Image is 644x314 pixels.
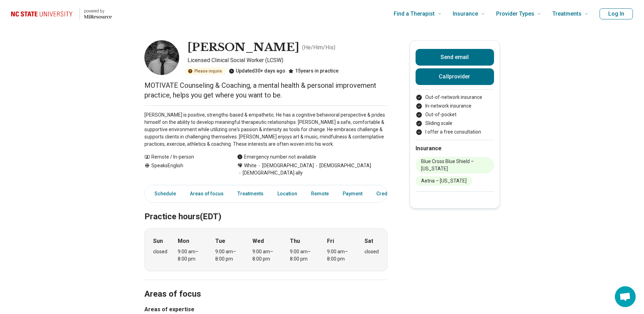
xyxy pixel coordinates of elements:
h2: Practice hours (EDT) [144,194,387,223]
img: Joseph Murray, Licensed Clinical Social Worker (LCSW) [144,40,179,75]
button: Callprovider [416,68,494,85]
li: Out-of-pocket [416,111,494,118]
div: 9:00 am – 8:00 pm [327,248,354,263]
div: 9:00 am – 8:00 pm [252,248,279,263]
strong: Mon [178,237,189,245]
div: Speaks English [144,162,223,177]
strong: Sun [153,237,163,245]
a: Home page [11,3,112,25]
div: When does the program meet? [144,228,387,271]
span: Find a Therapist [394,9,435,19]
a: Location [273,187,301,201]
div: Remote / In-person [144,153,223,161]
strong: Fri [327,237,334,245]
ul: Payment options [416,94,494,136]
span: [DEMOGRAPHIC_DATA] ally [237,169,303,177]
div: closed [153,248,167,255]
div: 9:00 am – 8:00 pm [290,248,317,263]
button: Log In [600,8,633,19]
a: Remote [307,187,333,201]
p: MOTIVATE Counseling & Coaching, a mental health & personal improvement practice, helps you get wh... [144,80,387,100]
button: Send email [416,49,494,66]
h2: Insurance [416,144,494,153]
div: Open chat [615,286,636,307]
a: Areas of focus [186,187,228,201]
h2: Areas of focus [144,272,387,300]
a: Schedule [146,187,180,201]
p: ( He/Him/His ) [302,43,335,52]
span: [DEMOGRAPHIC_DATA] [314,162,371,169]
div: closed [365,248,379,255]
li: Out-of-network insurance [416,94,494,101]
li: Sliding scale [416,120,494,127]
a: Payment [338,187,367,201]
strong: Tue [215,237,225,245]
span: Treatments [552,9,582,19]
a: Credentials [372,187,407,201]
span: Provider Types [496,9,534,19]
strong: Wed [252,237,264,245]
p: [PERSON_NAME] is positive, strengths-based & empathetic. He has a cognitive behavioral perspectiv... [144,111,387,148]
strong: Thu [290,237,300,245]
li: I offer a free consultation [416,128,494,136]
span: Insurance [453,9,478,19]
span: White [244,162,257,169]
li: Blue Cross Blue Shield – [US_STATE] [416,157,494,173]
div: 9:00 am – 8:00 pm [178,248,204,263]
div: Please inquire [185,67,226,75]
div: Updated 30+ days ago [229,67,285,75]
h1: [PERSON_NAME] [187,40,299,55]
div: Emergency number not available [237,153,316,161]
span: [DEMOGRAPHIC_DATA] [257,162,314,169]
p: Licensed Clinical Social Worker (LCSW) [187,56,387,65]
a: Treatments [233,187,268,201]
li: Aetna – [US_STATE] [416,176,472,186]
li: In-network insurance [416,102,494,110]
div: 9:00 am – 8:00 pm [215,248,242,263]
p: powered by [84,8,112,14]
strong: Sat [365,237,373,245]
div: 15 years in practice [288,67,338,75]
h3: Areas of expertise [144,305,387,314]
